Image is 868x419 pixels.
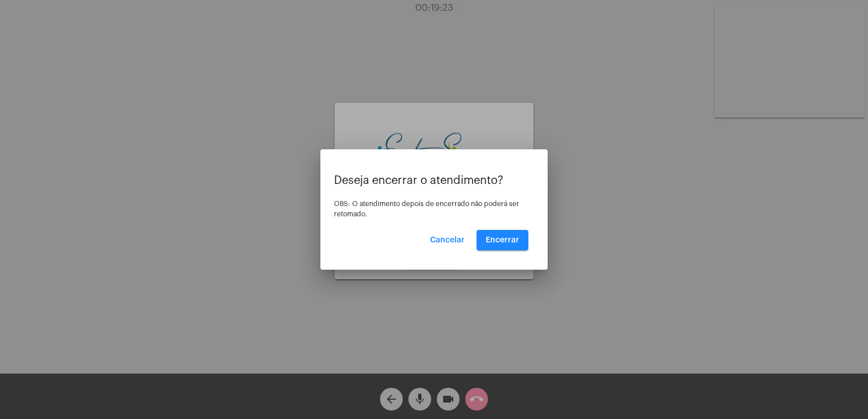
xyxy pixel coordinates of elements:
[334,200,519,217] span: OBS: O atendimento depois de encerrado não poderá ser retomado.
[486,236,519,244] span: Encerrar
[430,236,465,244] span: Cancelar
[334,174,534,187] p: Deseja encerrar o atendimento?
[477,230,528,250] button: Encerrar
[421,230,474,250] button: Cancelar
